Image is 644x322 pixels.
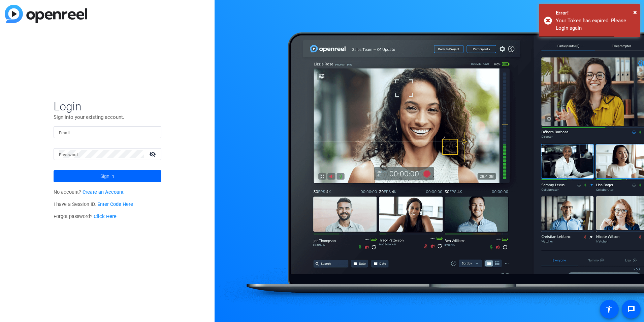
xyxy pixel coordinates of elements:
[59,128,156,136] input: Enter Email Address
[54,170,161,182] button: Sign in
[627,305,635,313] mat-icon: message
[633,7,637,17] button: Close
[54,113,161,121] p: Sign into your existing account.
[556,17,635,32] div: Your Token has expired. Please Login again
[54,99,161,113] span: Login
[59,131,70,135] mat-label: Email
[5,5,87,23] img: blue-gradient.svg
[605,305,613,313] mat-icon: accessibility
[97,202,133,207] a: Enter Code Here
[54,202,133,207] span: I have a Session ID.
[556,9,635,17] div: Error!
[633,8,637,16] span: ×
[145,149,161,159] mat-icon: visibility_off
[54,189,124,195] span: No account?
[100,168,114,185] span: Sign in
[83,189,124,195] a: Create an Account
[54,214,117,219] span: Forgot password?
[94,214,117,219] a: Click Here
[59,153,78,157] mat-label: Password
